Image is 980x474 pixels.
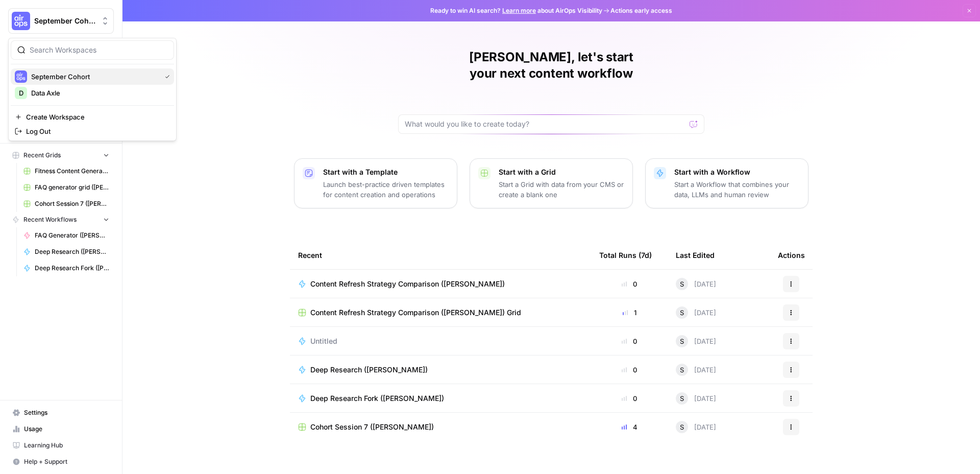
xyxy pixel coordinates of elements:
span: Data Axle [31,88,166,98]
span: Content Refresh Strategy Comparison ([PERSON_NAME]) Grid [310,307,521,318]
span: Deep Research Fork ([PERSON_NAME]) [35,264,109,273]
p: Start a Workflow that combines your data, LLMs and human review [674,179,800,200]
span: Recent Workflows [23,215,77,224]
a: Untitled [298,336,583,346]
a: Cohort Session 7 ([PERSON_NAME]) [298,422,583,432]
div: [DATE] [676,421,716,433]
span: Ready to win AI search? about AirOps Visibility [430,6,602,15]
a: FAQ Generator ([PERSON_NAME]) [19,227,114,244]
p: Start with a Workflow [674,167,800,177]
p: Launch best-practice driven templates for content creation and operations [323,179,449,200]
span: S [680,393,684,404]
div: [DATE] [676,306,716,319]
span: Create Workspace [26,112,166,122]
span: September Cohort [31,72,157,82]
span: S [680,365,684,375]
a: FAQ generator grid ([PERSON_NAME]) [19,179,114,196]
button: Help + Support [8,454,114,470]
span: Deep Research Fork ([PERSON_NAME]) [310,393,444,404]
div: Recent [298,241,583,269]
div: [DATE] [676,392,716,405]
div: Last Edited [676,241,715,269]
span: Help + Support [24,457,109,466]
span: D [19,88,23,98]
div: Workspace: September Cohort [8,38,177,141]
a: Learning Hub [8,437,114,454]
a: Learn more [502,7,536,14]
span: Cohort Session 7 ([PERSON_NAME]) [35,199,109,208]
p: Start with a Template [323,167,449,177]
span: Content Refresh Strategy Comparison ([PERSON_NAME]) [310,279,505,289]
span: FAQ generator grid ([PERSON_NAME]) [35,183,109,192]
p: Start a Grid with data from your CMS or create a blank one [499,179,624,200]
span: S [680,422,684,432]
a: Content Refresh Strategy Comparison ([PERSON_NAME]) Grid [298,307,583,318]
input: Search Workspaces [30,45,167,55]
a: Cohort Session 7 ([PERSON_NAME]) [19,196,114,212]
button: Start with a TemplateLaunch best-practice driven templates for content creation and operations [294,158,457,208]
div: [DATE] [676,278,716,290]
div: 0 [599,365,659,375]
span: Fitness Content Generator ([PERSON_NAME]) [35,167,109,176]
button: Start with a WorkflowStart a Workflow that combines your data, LLMs and human review [645,158,808,208]
span: Settings [24,408,109,417]
a: Settings [8,405,114,421]
img: September Cohort Logo [15,70,27,83]
button: Recent Workflows [8,212,114,227]
div: Total Runs (7d) [599,241,652,269]
input: What would you like to create today? [405,119,685,129]
span: Untitled [310,336,337,346]
span: Deep Research ([PERSON_NAME]) [310,365,428,375]
span: Usage [24,424,109,434]
span: Recent Grids [23,151,61,160]
div: [DATE] [676,335,716,347]
a: Content Refresh Strategy Comparison ([PERSON_NAME]) [298,279,583,289]
div: 0 [599,393,659,404]
a: Deep Research Fork ([PERSON_NAME]) [19,260,114,276]
button: Start with a GridStart a Grid with data from your CMS or create a blank one [470,158,633,208]
div: 0 [599,336,659,346]
div: 0 [599,279,659,289]
span: Actions early access [610,6,672,15]
span: Cohort Session 7 ([PERSON_NAME]) [310,422,434,432]
span: Log Out [26,126,166,136]
span: Deep Research ([PERSON_NAME]) [35,247,109,256]
div: [DATE] [676,364,716,376]
button: Workspace: September Cohort [8,8,114,34]
div: 4 [599,422,659,432]
a: Create Workspace [11,110,174,124]
span: September Cohort [34,16,96,26]
a: Deep Research ([PERSON_NAME]) [19,244,114,260]
button: Recent Grids [8,148,114,163]
a: Fitness Content Generator ([PERSON_NAME]) [19,163,114,179]
span: S [680,307,684,318]
div: 1 [599,307,659,318]
h1: [PERSON_NAME], let's start your next content workflow [398,49,704,82]
a: Deep Research Fork ([PERSON_NAME]) [298,393,583,404]
span: S [680,279,684,289]
span: Learning Hub [24,441,109,450]
a: Deep Research ([PERSON_NAME]) [298,365,583,375]
a: Usage [8,421,114,437]
img: September Cohort Logo [12,12,30,30]
span: FAQ Generator ([PERSON_NAME]) [35,231,109,240]
span: S [680,336,684,346]
p: Start with a Grid [499,167,624,177]
a: Log Out [11,124,174,138]
div: Actions [778,241,805,269]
